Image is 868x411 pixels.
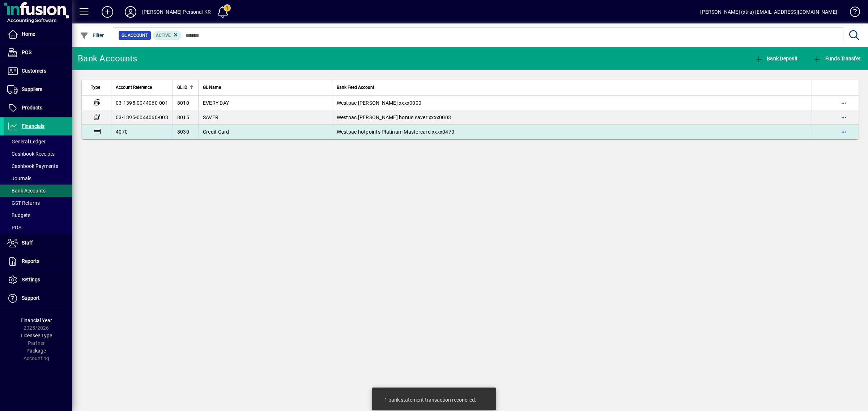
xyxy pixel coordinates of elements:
div: GL ID [177,83,194,91]
a: General Ledger [4,135,72,148]
span: Budgets [7,212,30,218]
a: Suppliers [4,81,72,99]
span: General Ledger [7,139,46,144]
a: Reports [4,252,72,271]
button: More options [838,97,850,109]
span: Cashbook Receipts [7,151,55,157]
a: Cashbook Payments [4,160,72,172]
span: GL Name [203,83,221,91]
span: Type [91,83,100,91]
a: Knowledge Base [844,1,859,25]
span: GST Returns [7,200,40,206]
a: Cashbook Receipts [4,148,72,160]
span: EVERY DAY [203,100,229,106]
div: 1 bank statement transaction reconciled. [384,396,476,403]
td: 03-1395-0044060-003 [111,110,173,125]
button: Profile [119,5,142,18]
span: Financial Year [21,317,52,323]
span: 8030 [177,129,189,135]
div: Type [91,83,107,91]
span: SAVER [203,114,218,120]
span: Licensee Type [21,333,52,338]
a: Home [4,25,72,43]
span: Journals [7,176,31,181]
span: Cashbook Payments [7,163,58,169]
span: Bank Accounts [7,188,46,194]
div: GL Name [203,83,328,91]
span: Westpac [PERSON_NAME] bonus saver xxxx0003 [337,114,451,120]
td: 03-1395-0044060-001 [111,96,173,110]
span: 8010 [177,100,189,106]
span: Settings [22,277,40,282]
mat-chip: Activation Status: Active [153,31,182,40]
span: POS [22,49,31,55]
span: 8015 [177,114,189,120]
a: Staff [4,234,72,252]
span: Suppliers [22,86,42,92]
button: Add [96,5,119,18]
span: Westpac hotpoints Platinum Mastercard xxxx0470 [337,129,455,135]
a: Support [4,289,72,307]
a: POS [4,221,72,234]
span: GL ID [177,83,187,91]
a: Customers [4,62,72,80]
span: Funds Transfer [813,56,860,61]
td: 4070 [111,125,173,139]
span: Filter [80,33,104,38]
button: More options [838,112,850,123]
span: Package [26,348,46,354]
span: Account Reference [116,83,152,91]
span: Support [22,295,40,301]
span: Customers [22,68,46,74]
div: Bank Accounts [78,53,137,64]
button: More options [838,126,850,138]
span: Financials [22,123,44,129]
div: Bank Feed Account [337,83,807,91]
a: GST Returns [4,197,72,209]
a: Journals [4,172,72,185]
span: Staff [22,240,33,246]
span: Reports [22,258,39,264]
button: Funds Transfer [811,52,862,65]
a: Settings [4,271,72,289]
span: Home [22,31,35,37]
a: Bank Accounts [4,185,72,197]
span: GL Account [122,32,148,39]
button: Bank Deposit [753,52,800,65]
div: [PERSON_NAME] Personal KR [142,6,211,18]
div: [PERSON_NAME] (xtra) [EMAIL_ADDRESS][DOMAIN_NAME] [700,6,837,18]
span: Active [156,33,171,38]
span: POS [7,225,21,230]
span: Bank Feed Account [337,83,374,91]
button: Filter [78,29,106,42]
span: Westpac [PERSON_NAME] xxxx0000 [337,100,422,106]
a: POS [4,44,72,62]
span: Products [22,105,42,111]
a: Products [4,99,72,117]
span: Bank Deposit [754,56,798,61]
span: Credit Card [203,129,229,135]
a: Budgets [4,209,72,221]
